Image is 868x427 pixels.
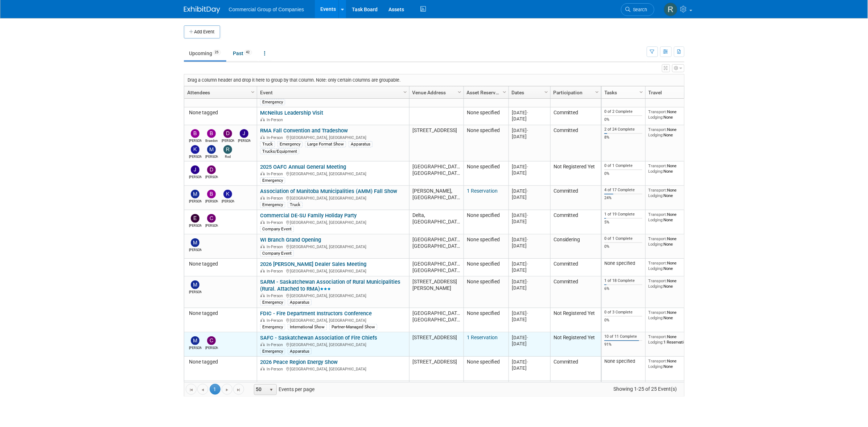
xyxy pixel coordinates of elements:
div: 91% [604,342,642,347]
a: 2026 [PERSON_NAME] Dealer Sales Meeting [260,261,366,267]
div: [GEOGRAPHIC_DATA], [GEOGRAPHIC_DATA] [260,366,406,372]
div: International Show [288,324,327,330]
div: Mitch Mesenchuk [189,345,202,350]
a: 1 Reservation [467,334,498,340]
span: Lodging: [648,266,663,271]
td: [STREET_ADDRESS][PERSON_NAME] [409,276,464,308]
a: 1 Reservation [467,188,498,194]
span: Lodging: [648,242,663,247]
span: Column Settings [457,89,462,95]
span: Lodging: [648,217,663,222]
a: Column Settings [456,86,464,97]
div: Cole Mattern [205,223,218,228]
div: 4 of 17 Complete [604,188,642,193]
div: Emergency [260,324,285,330]
span: In-Person [267,135,285,140]
span: Transport: [648,236,667,241]
a: Travel [649,86,699,99]
a: Commercial DE-SU Family Holiday Party [260,212,357,219]
a: Column Settings [637,86,645,97]
div: Kris Kaminski [222,198,234,204]
div: None tagged [187,310,254,317]
td: Committed [550,125,601,161]
div: 0 of 3 Complete [604,310,642,315]
div: Mike Feduniw [205,154,218,159]
span: Lodging: [648,115,663,120]
span: None specified [467,110,500,115]
div: Large Format Show [305,141,346,147]
img: Mike Feduniw [207,145,216,154]
div: [DATE] [512,341,547,347]
div: None tagged [187,359,254,365]
a: Column Settings [401,86,409,97]
span: None specified [467,310,500,316]
a: Asset Reservations [467,86,504,99]
div: Mitch Mesenchuk [189,247,202,252]
span: - [527,213,528,218]
span: Lodging: [648,132,663,137]
div: 1 of 18 Complete [604,278,642,283]
div: Derek MacDonald [205,174,218,180]
span: - [527,110,528,115]
a: SARM - Saskatchewan Association of Rural Municipalities (Rural. Attached to RMA) [260,279,400,292]
div: Truck [260,141,275,147]
a: Tasks [605,86,641,99]
img: In-Person Event [260,367,265,370]
span: Transport: [648,163,667,168]
span: Column Settings [250,89,256,95]
span: - [527,164,528,169]
div: None tagged [187,261,254,267]
span: None specified [467,359,500,365]
img: Rod Leland [223,145,232,154]
span: Column Settings [543,89,549,95]
td: Committed [550,357,601,381]
span: - [527,188,528,194]
td: [GEOGRAPHIC_DATA], [GEOGRAPHIC_DATA] [409,308,464,332]
span: In-Person [267,245,285,249]
span: Transport: [648,260,667,266]
div: None None [648,188,700,198]
div: 0 of 1 Complete [604,236,642,241]
div: [DATE] [512,188,547,194]
div: 2 of 24 Complete [604,127,642,132]
div: None specified [604,260,642,266]
a: Go to the previous page [197,384,208,395]
a: WI Branch Grand Opening [260,237,321,243]
div: [DATE] [512,365,547,371]
div: Emergency [260,177,285,183]
a: Column Settings [501,86,509,97]
span: Transport: [648,278,667,283]
a: Column Settings [542,86,550,97]
img: Rod Leland [664,3,678,16]
div: None None [648,310,700,320]
span: Commercial Group of Companies [229,7,304,12]
td: [STREET_ADDRESS] [409,125,464,161]
div: Mitch Mesenchuk [189,289,202,295]
a: RMA Fall Convention and Tradeshow [260,127,348,134]
img: In-Person Event [260,196,265,200]
span: Go to the last page [236,387,242,393]
div: None None [648,127,700,137]
div: Emergency [260,348,285,354]
div: 0 of 2 Complete [604,109,642,114]
td: [PERSON_NAME], [GEOGRAPHIC_DATA] [409,186,464,210]
a: Past42 [228,46,258,60]
div: [DATE] [512,212,547,218]
div: [GEOGRAPHIC_DATA], [GEOGRAPHIC_DATA] [260,341,406,348]
a: Dates [512,86,546,99]
span: Lodging: [648,315,663,320]
div: David West [222,138,234,143]
img: Mitch Mesenchuk [191,190,199,198]
div: [GEOGRAPHIC_DATA], [GEOGRAPHIC_DATA] [260,195,406,201]
td: Delta, [GEOGRAPHIC_DATA] [409,210,464,234]
span: - [527,359,528,365]
div: Drag a column header and drop it here to group by that column. Note: only certain columns are gro... [184,74,684,86]
div: 5% [604,220,642,225]
span: Lodging: [648,284,663,289]
a: 2025 OAFC Annual General Meeting [260,164,346,170]
div: Emma Schwab [189,223,202,228]
div: [GEOGRAPHIC_DATA], [GEOGRAPHIC_DATA] [260,268,406,274]
img: In-Person Event [260,342,265,346]
img: Jamie Zimmerman [191,165,199,174]
span: None specified [467,279,500,284]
